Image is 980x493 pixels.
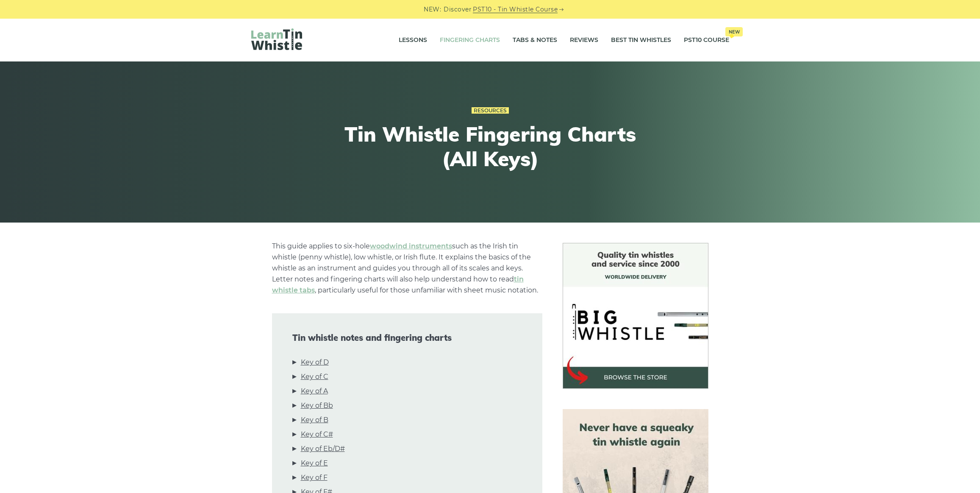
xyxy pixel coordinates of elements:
[611,30,671,51] a: Best Tin Whistles
[301,415,328,426] a: Key of B
[570,30,598,51] a: Reviews
[301,458,328,469] a: Key of E
[301,400,333,411] a: Key of Bb
[399,30,427,51] a: Lessons
[301,429,333,440] a: Key of C#
[301,386,328,397] a: Key of A
[370,242,452,250] a: woodwind instruments
[292,333,522,343] span: Tin whistle notes and fingering charts
[684,30,729,51] a: PST10 CourseNew
[725,27,743,36] span: New
[301,443,345,454] a: Key of Eb/D#
[301,371,328,382] a: Key of C
[301,357,329,368] a: Key of D
[334,122,646,171] h1: Tin Whistle Fingering Charts (All Keys)
[440,30,500,51] a: Fingering Charts
[251,28,302,50] img: LearnTinWhistle.com
[301,472,328,483] a: Key of F
[563,243,708,389] img: BigWhistle Tin Whistle Store
[513,30,557,51] a: Tabs & Notes
[472,107,509,114] a: Resources
[272,241,542,296] p: This guide applies to six-hole such as the Irish tin whistle (penny whistle), low whistle, or Iri...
